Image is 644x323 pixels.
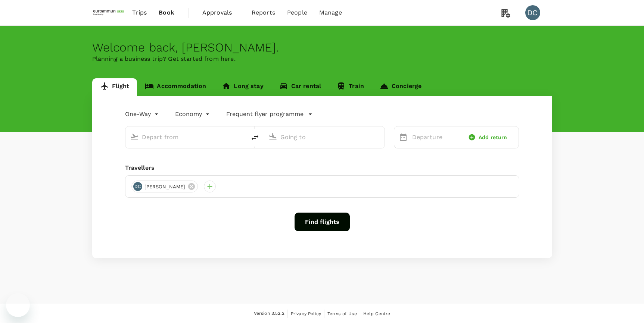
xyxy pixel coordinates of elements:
[92,4,127,21] img: EUROIMMUN (South East Asia) Pte. Ltd.
[226,110,312,119] button: Frequent flyer programme
[287,8,307,17] span: People
[133,182,142,191] div: DC
[319,8,342,17] span: Manage
[291,311,321,316] span: Privacy Policy
[140,183,190,191] span: [PERSON_NAME]
[363,310,391,318] a: Help Centre
[241,136,242,138] button: Open
[252,8,275,17] span: Reports
[226,110,304,119] p: Frequent flyer programme
[125,163,519,172] div: Travellers
[125,108,160,120] div: One-Way
[214,78,271,96] a: Long stay
[379,136,381,138] button: Open
[271,78,329,96] a: Car rental
[372,78,429,96] a: Concierge
[92,54,552,63] p: Planning a business trip? Get started from here.
[159,8,174,17] span: Book
[327,310,357,318] a: Terms of Use
[412,133,456,142] p: Departure
[202,8,240,17] span: Approvals
[92,78,137,96] a: Flight
[280,131,369,143] input: Going to
[6,293,30,317] iframe: Button to launch messaging window
[254,310,284,317] span: Version 3.52.2
[525,5,540,20] div: DC
[92,41,552,54] div: Welcome back , [PERSON_NAME] .
[142,131,230,143] input: Depart from
[479,134,507,141] span: Add return
[291,310,321,318] a: Privacy Policy
[327,311,357,316] span: Terms of Use
[175,108,211,120] div: Economy
[295,213,350,231] button: Find flights
[329,78,372,96] a: Train
[137,78,214,96] a: Accommodation
[363,311,391,316] span: Help Centre
[132,8,147,17] span: Trips
[131,181,198,192] div: DC[PERSON_NAME]
[246,129,264,147] button: delete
